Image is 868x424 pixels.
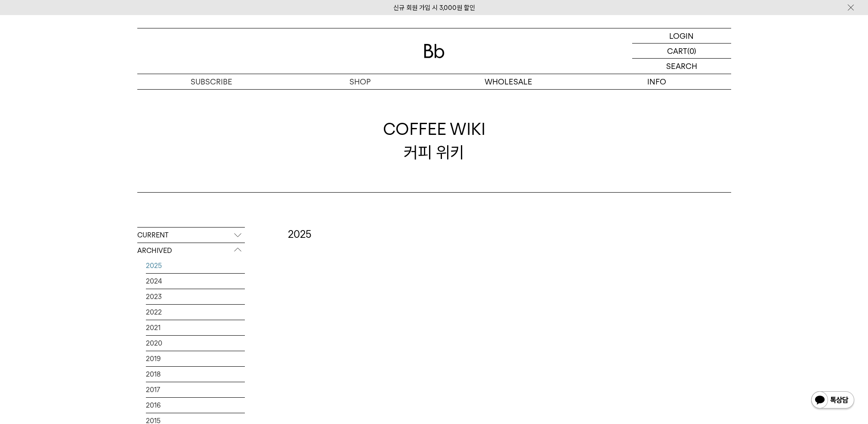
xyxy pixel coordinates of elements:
[383,118,485,163] div: 커피 위키
[146,320,245,335] a: 2021
[146,336,245,351] a: 2020
[146,258,245,273] a: 2025
[146,367,245,382] a: 2018
[669,28,694,43] p: LOGIN
[146,289,245,304] a: 2023
[667,44,687,58] p: CART
[666,59,697,74] p: SEARCH
[146,305,245,320] a: 2022
[424,44,445,58] img: 로고
[146,382,245,397] a: 2017
[146,274,245,289] a: 2024
[583,74,731,89] p: INFO
[286,74,434,89] a: SHOP
[810,390,855,411] img: 카카오톡 채널 1:1 채팅 버튼
[288,227,731,242] h2: 2025
[434,74,583,89] p: WHOLESALE
[632,28,731,44] a: LOGIN
[632,44,731,59] a: CART (0)
[383,118,485,140] span: COFFEE WIKI
[393,4,475,12] a: 신규 회원 가입 시 3,000원 할인
[146,351,245,366] a: 2019
[687,44,696,58] p: (0)
[137,243,245,259] p: ARCHIVED
[146,398,245,413] a: 2016
[137,74,286,89] a: SUBSCRIBE
[137,228,245,243] p: CURRENT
